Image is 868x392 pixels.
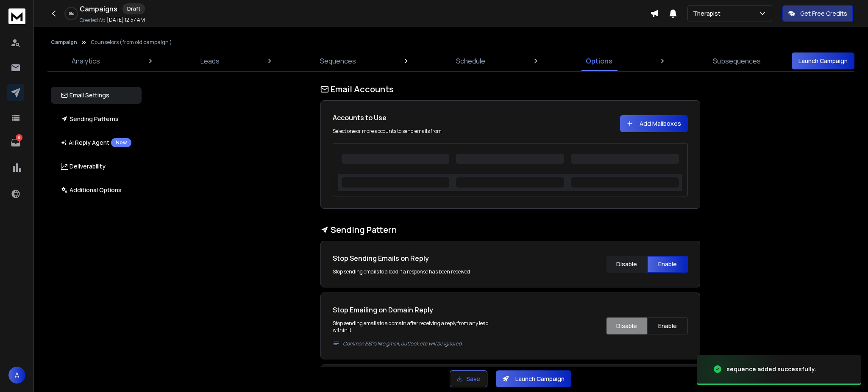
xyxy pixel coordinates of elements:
[80,4,117,14] h1: Campaigns
[451,51,490,71] a: Schedule
[8,8,25,24] img: logo
[586,56,612,66] p: Options
[8,367,25,384] button: A
[782,5,853,22] button: Get Free Credits
[693,9,724,18] p: Therapist
[320,83,700,95] h1: Email Accounts
[200,56,220,66] p: Leads
[320,56,356,66] p: Sequences
[122,3,145,14] div: Draft
[792,52,854,69] button: Launch Campaign
[107,17,145,23] p: [DATE] 12:57 AM
[72,56,100,66] p: Analytics
[80,17,105,24] p: Created At:
[195,51,225,71] a: Leads
[456,56,485,66] p: Schedule
[51,87,142,104] button: Email Settings
[726,365,816,373] div: sequence added successfully.
[708,51,766,71] a: Subsequences
[91,39,172,46] p: Counselors (from old campaign )
[51,39,77,46] button: Campaign
[69,11,74,16] p: 0 %
[7,134,24,151] a: 6
[713,56,761,66] p: Subsequences
[16,134,22,141] p: 6
[800,9,847,18] p: Get Free Credits
[315,51,361,71] a: Sequences
[61,91,109,99] p: Email Settings
[67,51,105,71] a: Analytics
[581,51,618,71] a: Options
